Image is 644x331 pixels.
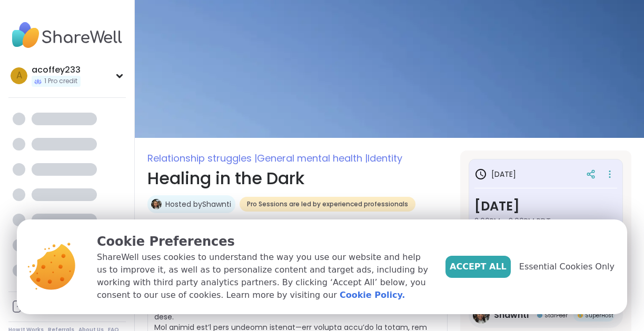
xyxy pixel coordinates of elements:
a: ShawntiShawntiPeer Badge TwoStarPeerPeer Badge OneSuperHost [469,303,623,328]
span: Pro Sessions are led by experienced professionals [247,200,408,208]
span: Shawnti [494,309,529,322]
h3: [DATE] [474,197,617,216]
span: 2:00PM - 3:00PM PDT [474,216,617,226]
button: Accept All [445,256,511,278]
span: Relationship struggles | [147,152,257,165]
span: General mental health | [257,152,368,165]
div: acoffey233 [32,64,81,76]
img: Peer Badge Two [537,313,542,318]
h3: [DATE] [474,168,516,180]
span: SuperHost [585,312,613,319]
span: Accept All [450,260,507,273]
p: Cookie Preferences [97,232,429,251]
span: Essential Cookies Only [519,260,615,273]
img: Shawnti [151,199,162,209]
span: Identity [368,152,402,165]
span: StarPeer [544,312,568,319]
img: ShareWell Nav Logo [8,17,126,54]
a: Hosted byShawnti [165,199,231,209]
img: Peer Badge One [578,313,583,318]
span: a [16,69,22,83]
a: Cookie Policy. [340,289,405,302]
p: ShareWell uses cookies to understand the way you use our website and help us to improve it, as we... [97,251,429,302]
span: 1 Pro credit [44,77,77,86]
img: Shawnti [473,307,490,324]
h1: Healing in the Dark [147,166,448,191]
